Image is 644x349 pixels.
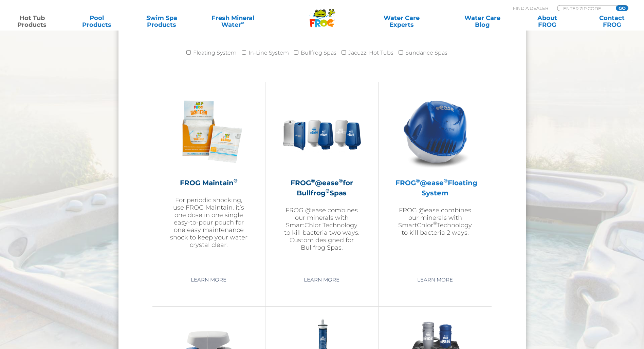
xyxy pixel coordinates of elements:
[169,92,248,269] a: FROG Maintain®For periodic shocking, use FROG Maintain, it’s one dose in one single easy-to-pour ...
[282,92,361,269] a: FROG®@ease®for Bullfrog®SpasFROG @ease combines our minerals with SmartChlor Technology to kill b...
[522,15,572,28] a: AboutFROG
[416,177,420,184] sup: ®
[249,46,289,60] label: In-Line System
[193,46,237,60] label: Floating System
[433,220,437,226] sup: ®
[301,46,336,60] label: Bullfrog Spas
[405,46,447,60] label: Sundance Spas
[169,92,248,171] img: Frog_Maintain_Hero-2-v2-300x300.png
[409,274,461,286] a: Learn More
[395,207,475,236] p: FROG @ease combines our minerals with SmartChlor Technology to kill bacteria 2 ways.
[7,15,57,28] a: Hot TubProducts
[282,207,361,251] p: FROG @ease combines our minerals with SmartChlor Technology to kill bacteria two ways. Custom des...
[348,46,393,60] label: Jacuzzi Hot Tubs
[395,92,475,269] a: FROG®@ease®Floating SystemFROG @ease combines our minerals with SmartChlor®Technology to kill bac...
[234,177,238,184] sup: ®
[183,274,234,286] a: Learn More
[296,274,347,286] a: Learn More
[587,15,637,28] a: ContactFROG
[136,15,187,28] a: Swim SpaProducts
[169,196,248,249] p: For periodic shocking, use FROG Maintain, it’s one dose in one single easy-to-pour pouch for one ...
[444,177,448,184] sup: ®
[396,92,475,171] img: hot-tub-product-atease-system-300x300.png
[169,178,248,188] h2: FROG Maintain
[311,177,315,184] sup: ®
[326,188,330,194] sup: ®
[361,15,443,28] a: Water CareExperts
[282,92,361,171] img: bullfrog-product-hero-300x300.png
[241,20,244,25] sup: ∞
[72,15,122,28] a: PoolProducts
[457,15,508,28] a: Water CareBlog
[282,178,361,198] h2: FROG @ease for Bullfrog Spas
[339,177,343,184] sup: ®
[513,5,548,11] p: Find A Dealer
[616,5,628,11] input: GO
[201,15,264,28] a: Fresh MineralWater∞
[563,5,608,11] input: Zip Code Form
[395,178,475,198] h2: FROG @ease Floating System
